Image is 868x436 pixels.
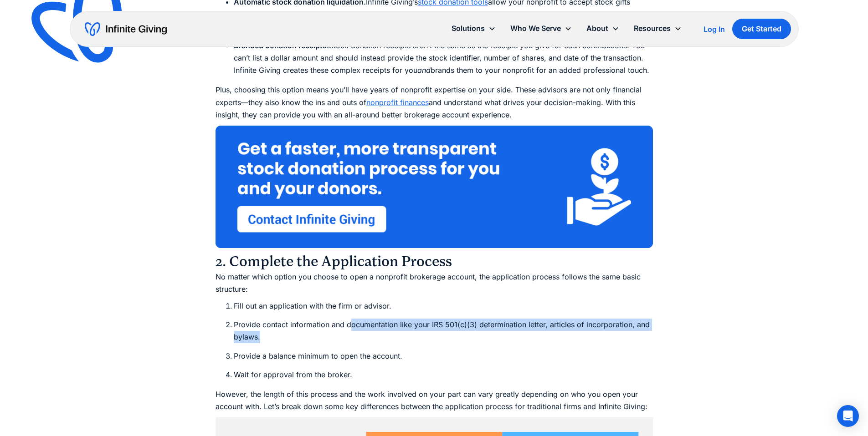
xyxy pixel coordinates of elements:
li: Provide a balance minimum to open the account. [234,350,653,362]
img: Click to get a faster, more transparent stock donation process by contacting Infinite Giving abou... [216,126,653,248]
em: and [417,66,431,75]
div: Solutions [452,22,485,35]
a: DAFs [249,10,267,19]
a: home [85,22,167,36]
div: Who We Serve [510,22,561,35]
li: Fill out an application with the firm or advisor. [234,300,653,312]
strong: Branded donation receipts. [234,41,329,50]
li: Stock donation receipts aren’t the same as the receipts you give for cash contributions. You can’... [234,40,653,77]
li: Wait for approval from the broker. [234,369,653,381]
div: About [586,22,608,35]
a: Log In [704,24,725,35]
div: Solutions [444,19,503,38]
a: nonprofit finances [366,98,429,107]
div: About [579,19,627,38]
div: Open Intercom Messenger [837,405,859,427]
div: Who We Serve [503,19,579,38]
p: Plus, choosing this option means you’ll have years of nonprofit expertise on your side. These adv... [216,84,653,121]
p: No matter which option you choose to open a nonprofit brokerage account, the application process ... [216,271,653,295]
li: Provide contact information and documentation like your IRS 501(c)(3) determination letter, artic... [234,319,653,343]
div: Resources [627,19,689,38]
p: However, the length of this process and the work involved on your part can vary greatly depending... [216,388,653,413]
div: Resources [634,22,671,35]
div: Log In [704,25,725,33]
h3: 2. Complete the Application Process [216,253,653,271]
a: Get Started [732,19,791,39]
